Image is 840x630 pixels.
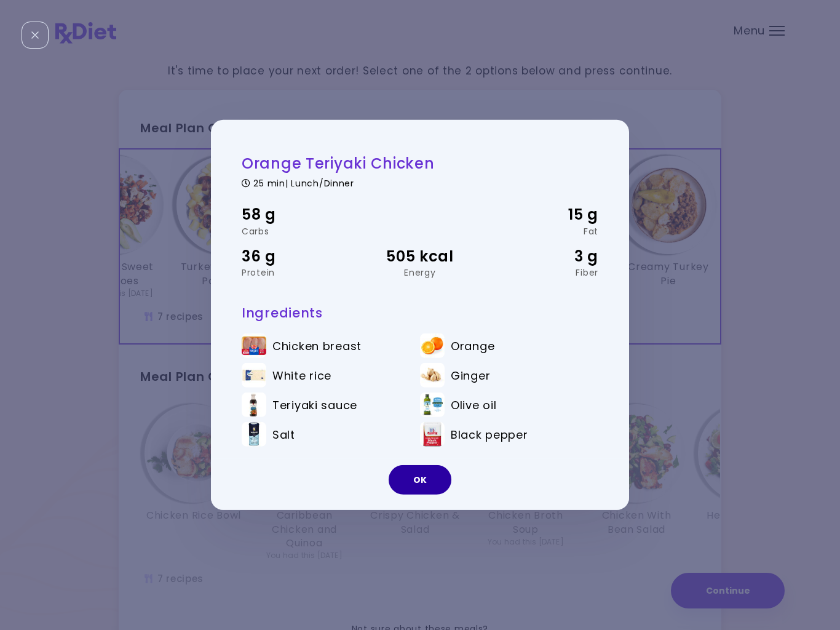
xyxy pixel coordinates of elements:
span: Teriyaki sauce [272,398,357,412]
div: Fiber [480,268,598,277]
button: OK [389,465,451,495]
div: 58 g [242,203,360,226]
span: White rice [272,369,331,382]
div: 3 g [480,244,598,268]
div: Protein [242,268,360,277]
div: Carbs [242,226,360,235]
h3: Ingredients [242,305,598,321]
div: 505 kcal [360,244,479,268]
div: 15 g [480,203,598,226]
span: Olive oil [451,398,496,412]
span: Salt [272,428,295,441]
span: Ginger [451,369,490,382]
span: Chicken breast [272,339,362,353]
div: Fat [480,226,598,235]
span: Black pepper [451,428,528,441]
h2: Orange Teriyaki Chicken [242,154,598,173]
div: 36 g [242,244,360,268]
div: Energy [360,268,479,277]
div: 25 min | Lunch/Dinner [242,176,598,188]
span: Orange [451,339,494,353]
div: Close [22,22,49,49]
